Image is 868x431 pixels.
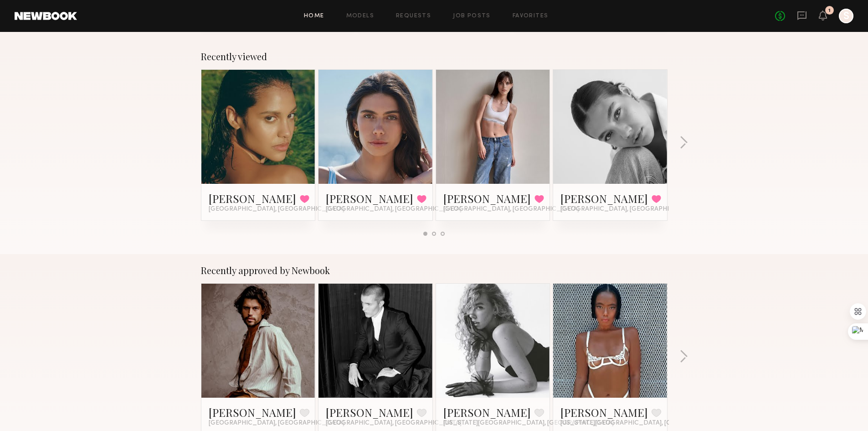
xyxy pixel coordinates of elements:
a: S [839,9,853,23]
a: [PERSON_NAME] [209,191,296,206]
a: [PERSON_NAME] [209,405,296,420]
a: [PERSON_NAME] [443,405,531,420]
a: Home [304,13,324,19]
span: [GEOGRAPHIC_DATA], [GEOGRAPHIC_DATA] [209,206,344,213]
span: [GEOGRAPHIC_DATA], [GEOGRAPHIC_DATA] [326,206,462,213]
span: [GEOGRAPHIC_DATA], [GEOGRAPHIC_DATA] [209,420,344,427]
div: Recently approved by Newbook [201,265,668,276]
span: [US_STATE][GEOGRAPHIC_DATA], [GEOGRAPHIC_DATA] [443,420,614,427]
span: [GEOGRAPHIC_DATA], [GEOGRAPHIC_DATA] [326,420,462,427]
span: [GEOGRAPHIC_DATA], [GEOGRAPHIC_DATA] [443,206,579,213]
a: [PERSON_NAME] [560,405,648,420]
a: [PERSON_NAME] [560,191,648,206]
div: Recently viewed [201,51,668,62]
a: Models [346,13,374,19]
span: [GEOGRAPHIC_DATA], [GEOGRAPHIC_DATA] [560,206,696,213]
a: [PERSON_NAME] [326,405,413,420]
a: Job Posts [453,13,491,19]
div: 1 [828,8,831,13]
a: [PERSON_NAME] [326,191,413,206]
a: [PERSON_NAME] [443,191,531,206]
a: Requests [396,13,431,19]
a: Favorites [513,13,549,19]
span: [US_STATE][GEOGRAPHIC_DATA], [GEOGRAPHIC_DATA] [560,420,731,427]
